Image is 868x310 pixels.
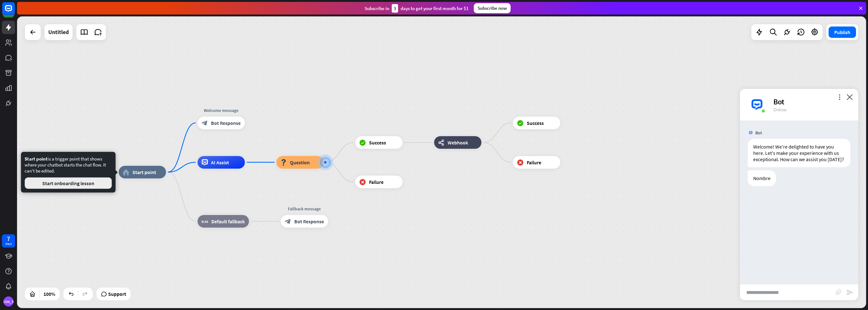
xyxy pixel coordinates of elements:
[132,169,156,175] span: Start point
[5,242,12,246] div: days
[193,107,249,114] div: Welcome message
[474,3,511,13] div: Subscribe now
[285,218,291,225] i: block_bot_response
[448,139,468,146] span: Webhook
[294,218,324,225] span: Bot Response
[748,139,850,167] div: Welcome! We're delighted to have you here. Let's make your experience with us exceptional. How ca...
[2,234,15,248] a: 7 days
[202,218,208,225] i: block_fallback
[108,289,126,299] span: Support
[359,179,366,185] i: block_failure
[3,296,14,307] div: [PERSON_NAME]
[211,218,245,225] span: Default fallback
[5,3,24,21] button: Open LiveChat chat widget
[517,159,524,166] i: block_failure
[748,170,776,186] div: Nombre
[365,4,469,13] div: Subscribe in days to get your first month for $1
[369,179,384,185] span: Failure
[42,289,57,299] div: 100%
[7,236,10,242] div: 7
[276,206,333,212] div: Fallback message
[290,159,310,166] span: Question
[123,169,129,175] i: home_2
[48,24,69,40] div: Untitled
[25,156,48,162] span: Start point
[392,4,398,13] div: 3
[773,97,851,107] div: Bot
[846,289,854,296] i: send
[211,159,229,166] span: AI Assist
[755,130,762,136] span: Bot
[517,120,524,126] i: block_success
[773,107,851,113] div: Online
[438,139,444,146] i: webhooks
[829,26,856,38] button: Publish
[25,156,112,189] div: is a trigger point that shows where your chatbot starts the chat flow. It can't be edited.
[527,120,544,126] span: Success
[369,139,386,146] span: Success
[836,289,842,295] i: block_attachment
[202,120,208,126] i: block_bot_response
[359,139,366,146] i: block_success
[527,159,541,166] span: Failure
[847,94,853,100] i: close
[211,120,241,126] span: Bot Response
[280,159,287,166] i: block_question
[836,94,842,100] i: more_vert
[25,178,112,189] button: Start onboarding lesson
